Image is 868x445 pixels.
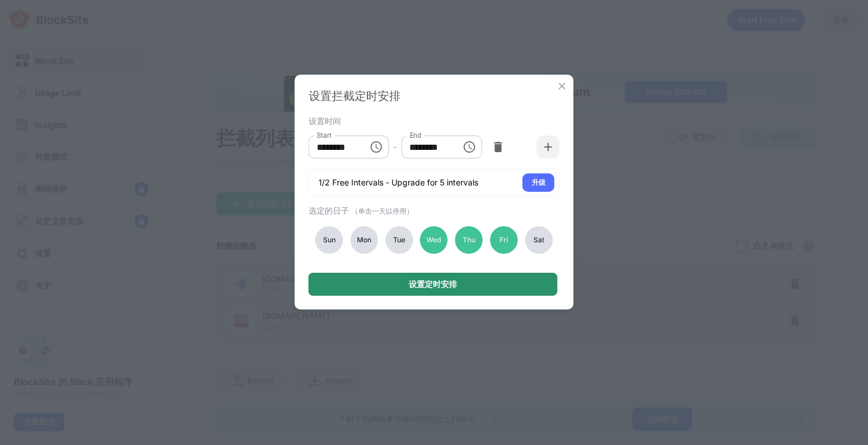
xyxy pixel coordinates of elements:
label: End [409,130,421,140]
div: 1/2 Free Intervals - Upgrade for 5 intervals [318,177,478,188]
div: Sat [525,226,552,254]
img: x-button.svg [556,80,568,92]
div: 选定的日子 [309,206,557,216]
button: Choose time, selected time is 12:00 PM [458,136,481,158]
div: Mon [350,226,378,254]
button: Choose time, selected time is 12:10 AM [364,136,387,158]
div: 升级 [532,177,546,188]
div: 设置定时安排 [409,280,457,289]
div: Tue [385,226,413,254]
div: Thu [455,226,483,254]
div: - [393,141,397,153]
span: （单击一天以停用） [351,207,413,215]
div: Sun [316,226,343,254]
div: 设置时间 [309,116,557,125]
label: Start [317,130,332,140]
div: 设置拦截定时安排 [309,88,560,104]
div: Wed [420,226,448,254]
div: Fri [490,226,518,254]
